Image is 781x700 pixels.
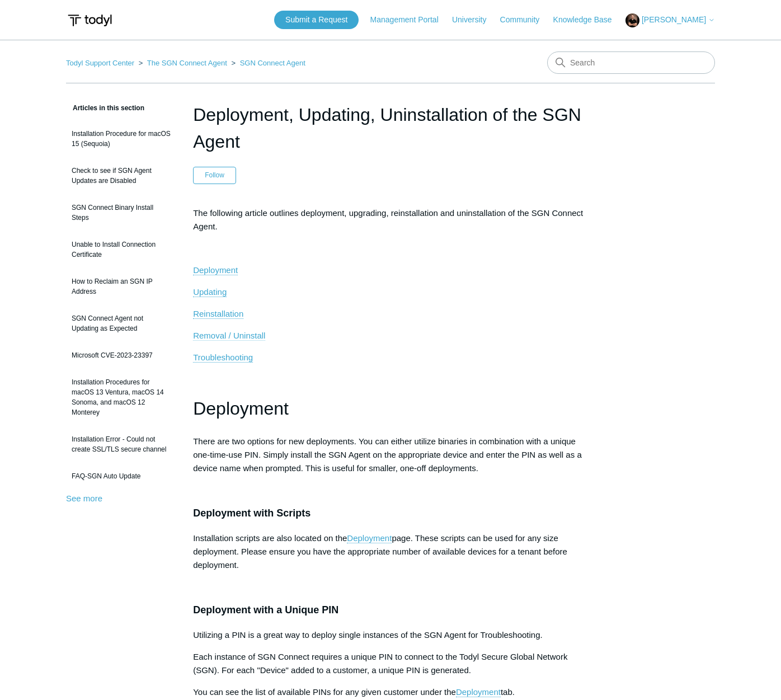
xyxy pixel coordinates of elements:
[452,14,497,26] a: University
[193,101,588,155] h1: Deployment, Updating, Uninstallation of the SGN Agent
[193,331,265,340] span: Removal / Uninstall
[66,197,176,228] a: SGN Connect Binary Install Steps
[66,10,114,31] img: Todyl Support Center Help Center home page
[66,160,176,191] a: Check to see if SGN Agent Updates are Disabled
[229,59,305,67] li: SGN Connect Agent
[193,309,243,318] span: Reinstallation
[193,687,456,697] span: You can see the list of available PINs for any given customer under the
[193,604,338,616] span: Deployment with a Unique PIN
[66,123,176,154] a: Installation Procedure for macOS 15 (Sequoia)
[193,533,567,570] span: page. These scripts can be used for any size deployment. Please ensure you have the appropriate n...
[147,59,227,67] a: The SGN Connect Agent
[193,652,567,675] span: Each instance of SGN Connect requires a unique PIN to connect to the Todyl Secure Global Network ...
[66,59,137,67] li: Todyl Support Center
[547,51,715,74] input: Search
[66,372,176,423] a: Installation Procedures for macOS 13 Ventura, macOS 14 Sonoma, and macOS 12 Monterey
[66,466,176,487] a: FAQ-SGN Auto Update
[240,59,305,67] a: SGN Connect Agent
[370,14,450,26] a: Management Portal
[193,265,238,275] a: Deployment
[66,234,176,265] a: Unable to Install Connection Certificate
[193,398,289,419] span: Deployment
[193,533,347,543] span: Installation scripts are also located on the
[501,687,515,697] span: tab.
[193,287,227,297] span: Updating
[193,208,583,231] span: The following article outlines deployment, upgrading, reinstallation and uninstallation of the SG...
[456,687,501,697] a: Deployment
[193,508,310,519] span: Deployment with Scripts
[66,429,176,460] a: Installation Error - Could not create SSL/TLS secure channel
[66,59,134,67] a: Todyl Support Center
[66,308,176,339] a: SGN Connect Agent not Updating as Expected
[66,494,102,503] a: See more
[193,309,243,319] a: Reinstallation
[274,11,359,29] a: Submit a Request
[347,533,392,543] a: Deployment
[193,287,227,297] a: Updating
[193,265,238,275] span: Deployment
[193,436,582,473] span: There are two options for new deployments. You can either utilize binaries in combination with a ...
[66,345,176,366] a: Microsoft CVE-2023-23397
[625,13,715,27] button: [PERSON_NAME]
[553,14,623,26] a: Knowledge Base
[137,59,229,67] li: The SGN Connect Agent
[642,15,706,24] span: [PERSON_NAME]
[193,630,543,640] span: Utilizing a PIN is a great way to deploy single instances of the SGN Agent for Troubleshooting.
[193,353,253,363] a: Troubleshooting
[193,331,265,341] a: Removal / Uninstall
[193,167,236,184] button: Follow Article
[66,104,144,112] span: Articles in this section
[66,271,176,302] a: How to Reclaim an SGN IP Address
[500,14,551,26] a: Community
